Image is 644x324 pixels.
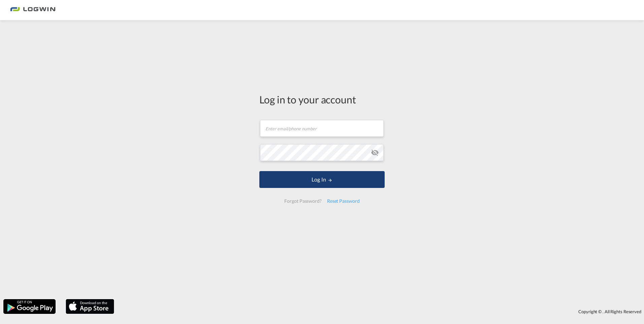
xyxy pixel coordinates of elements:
md-icon: icon-eye-off [371,149,379,157]
input: Enter email/phone number [260,120,384,137]
img: apple.png [65,298,115,315]
div: Log in to your account [259,92,385,106]
div: Reset Password [324,195,362,207]
button: LOGIN [259,171,385,188]
div: Copyright © . All Rights Reserved [118,306,644,317]
img: bc73a0e0d8c111efacd525e4c8ad7d32.png [10,3,56,18]
img: google.png [3,298,56,315]
div: Forgot Password? [282,195,324,207]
